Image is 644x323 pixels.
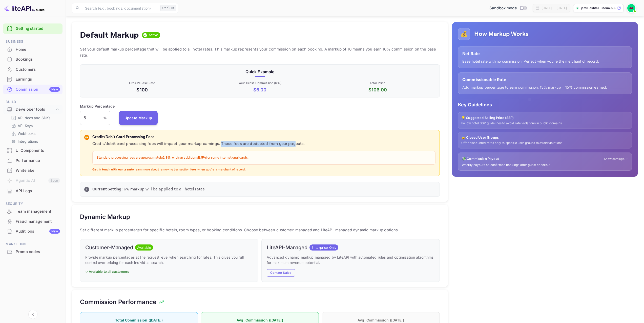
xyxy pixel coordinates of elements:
span: Available [135,245,153,250]
p: Integrations [18,139,38,144]
p: Credit/Debit Card Processing Fees [92,134,435,140]
div: Customers [16,67,60,72]
div: Fraud management [3,217,63,227]
h6: Customer-Managed [85,244,133,251]
a: Home [3,45,63,54]
p: Weekly payouts on confirmed bookings after guest checkout. [462,163,628,167]
p: Offer discounted rates only to specific user groups to avoid violations. [461,141,629,145]
a: API Keys [11,123,58,128]
a: Team management [3,207,63,216]
strong: 1.5% [199,156,206,160]
p: Advanced dynamic markup managed by LiteAPI with automated rules and optimization algorithms for m... [267,255,434,265]
div: Customers [3,65,63,74]
a: Customers [3,65,63,74]
h5: Commission Performance [80,298,156,306]
span: Enterprise Only [309,245,338,250]
p: $100 [84,86,200,93]
div: Commission [16,87,60,92]
span: Build [3,99,63,105]
h4: Default Markup [80,30,139,40]
a: Earnings [3,74,63,84]
a: Promo codes [3,247,63,256]
span: Business [3,39,63,44]
button: Collapse navigation [28,310,37,319]
p: 💡 Suggested Selling Price (SSP) [461,115,629,120]
p: Markup Percentage [80,104,115,109]
p: $ 106.00 [320,86,435,93]
img: LiteAPI logo [4,4,45,12]
div: API Logs [3,186,63,196]
p: LiteAPI Base Rate [84,81,200,85]
input: 0 [80,111,103,125]
div: Home [3,45,63,55]
p: 🔒 Closed User Groups [461,135,629,140]
p: Quick Example [84,69,435,75]
p: Avg. Commission ([DATE]) [327,317,434,323]
div: UI Components [16,148,60,154]
p: Net Rate [462,51,628,57]
h5: Dynamic Markup [80,213,130,221]
p: Add markup percentage to earn commission. 15% markup = 15% commission earned. [462,85,628,90]
p: Commissionable Rate [462,77,628,83]
a: Whitelabel [3,166,63,175]
div: API Logs [16,188,60,194]
p: 💸 Commission Payout [462,156,499,161]
div: Audit logs [16,229,60,234]
p: i [86,187,87,192]
p: % [103,115,107,120]
a: Integrations [11,139,58,144]
div: Integrations [9,138,60,145]
div: Home [16,47,60,53]
p: Base hotel rate with no commission. Perfect when you're the merchant of record. [462,59,628,64]
p: Avg. Commission ([DATE]) [206,317,314,323]
p: Provide markup percentages at the request level when searching for rates. This gives you full con... [85,255,253,265]
p: Set your default markup percentage that will be applied to all hotel rates. This markup represent... [80,46,440,58]
p: Your Gross Commission ( 6 %) [202,81,318,85]
strong: Get in touch with our team [92,168,131,171]
span: Marketing [3,241,63,247]
a: API Logs [3,186,63,195]
div: CommissionNew [3,85,63,94]
div: Whitelabel [16,168,60,173]
div: Performance [3,156,63,166]
a: Getting started [16,26,60,32]
p: API Keys [18,123,33,128]
p: Webhooks [18,131,35,136]
div: Promo codes [16,249,60,255]
div: Developer tools [16,107,55,112]
p: 💳 [85,135,89,140]
a: UI Components [3,146,63,155]
div: API Keys [9,122,60,129]
p: to learn more about removing transaction fees when you're a merchant of record. [92,168,435,172]
span: Active [147,33,160,38]
a: Performance [3,156,63,165]
p: Total Commission ([DATE]) [85,317,193,323]
a: Webhooks [11,131,58,136]
a: Show earnings → [604,157,628,161]
div: New [49,87,60,92]
div: Team management [16,209,60,214]
div: New [49,229,60,234]
p: jamil-akhtar-3soua.nui... [581,6,616,10]
div: Promo codes [3,247,63,257]
strong: 2.9% [163,156,171,160]
p: Follow hotel SSP guidelines to avoid rate violations in public domains. [461,121,629,126]
div: Performance [16,158,60,164]
div: Switch to Production mode [487,5,529,11]
div: Developer tools [3,105,63,114]
p: API docs and SDKs [18,115,51,120]
button: Contact Sales [267,269,295,277]
span: Sandbox mode [489,5,517,11]
p: 💰 [460,30,468,39]
input: Search (e.g. bookings, documentation) [82,3,158,13]
div: Getting started [3,23,63,34]
p: Total Price [320,81,435,85]
img: Jamil Akhtar [627,4,635,12]
a: Bookings [3,55,63,64]
p: ✓ Available to all customers [85,269,253,274]
div: Earnings [16,77,60,82]
div: Webhooks [9,130,60,137]
p: Credit/debit card processing fees will impact your markup earnings. These fees are deducted from ... [92,141,435,147]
